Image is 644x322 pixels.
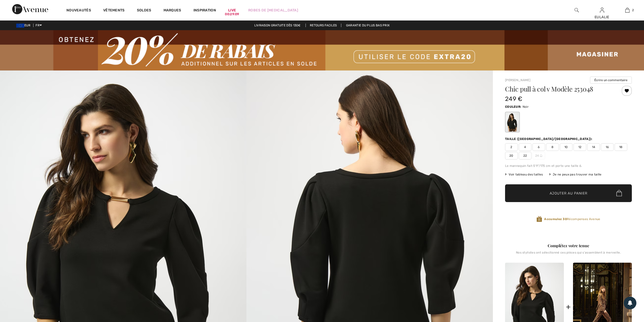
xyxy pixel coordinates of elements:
[342,24,394,27] a: Garantie du plus bas prix
[16,24,24,28] img: Euro
[536,216,542,223] img: Récompenses Avenue
[519,152,531,159] span: 22
[505,172,543,177] span: Voir tableau des tailles
[505,184,632,202] button: Ajouter au panier
[590,77,632,84] button: Écrire un commentaire
[505,164,632,168] div: Le mannequin fait 5'9"/175 cm et porte une taille 6.
[12,4,48,14] img: 1ère Avenue
[505,95,523,102] span: 249 €
[532,152,545,159] span: 24
[519,143,531,151] span: 4
[589,14,614,20] div: EULALIE
[16,24,32,27] span: EUR
[615,7,640,13] a: 2
[505,143,518,151] span: 2
[228,8,236,13] a: Live00:29:09
[164,8,181,13] a: Marques
[35,24,42,27] span: FR
[544,217,600,221] span: Récompenses Avenue
[523,105,529,109] span: Noir
[600,7,604,13] img: Mes infos
[540,154,542,157] img: ring-m.svg
[549,172,602,177] div: Je ne peux pas trouver ma taille
[600,8,604,12] a: Se connecter
[193,8,216,13] span: Inspiration
[550,190,587,196] span: Ajouter au panier
[137,8,151,13] a: Soldes
[575,7,579,13] img: recherche
[546,143,559,151] span: 8
[250,24,305,27] a: Livraison gratuite dès 130€
[612,284,639,297] iframe: Ouvre un widget dans lequel vous pouvez trouver plus d’informations
[506,113,519,132] div: Noir
[225,12,239,17] div: 00:29:09
[505,152,518,159] span: 20
[505,86,611,92] h1: Chic pull à col v Modèle 253048
[566,301,571,313] div: +
[587,143,600,151] span: 14
[574,143,586,151] span: 12
[103,8,125,13] a: Vêtements
[505,251,632,258] div: Nos stylistes ont sélectionné ces pièces qui s'assemblent à merveille.
[532,143,545,151] span: 6
[616,190,622,196] img: Bag.svg
[625,7,630,13] img: Mon panier
[560,143,573,151] span: 10
[306,24,341,27] a: Retours faciles
[505,137,594,141] div: Taille ([GEOGRAPHIC_DATA]/[GEOGRAPHIC_DATA]):
[632,8,634,12] span: 2
[505,105,521,109] span: Couleur:
[544,217,567,221] strong: Accumulez 30
[505,243,632,249] div: Complétez votre tenue
[66,8,91,13] a: Nouveautés
[505,78,530,82] a: [PERSON_NAME]
[601,143,614,151] span: 16
[248,8,298,13] a: Robes de [MEDICAL_DATA]
[615,143,627,151] span: 18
